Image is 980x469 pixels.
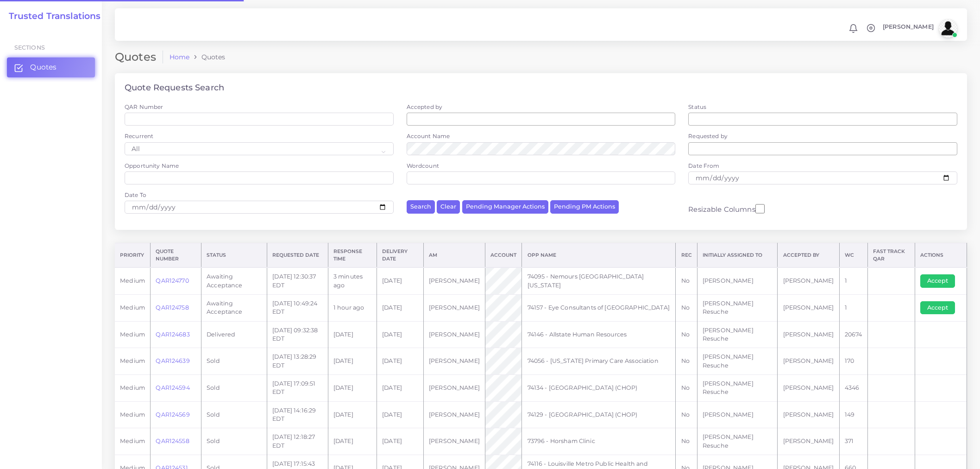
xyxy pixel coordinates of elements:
[156,304,188,311] a: QAR124758
[522,401,676,428] td: 74129 - [GEOGRAPHIC_DATA] (CHOP)
[676,321,697,348] td: No
[201,321,267,348] td: Delivered
[778,321,839,348] td: [PERSON_NAME]
[522,348,676,375] td: 74056 - [US_STATE] Primary Care Association
[201,243,267,267] th: Status
[328,374,377,401] td: [DATE]
[522,267,676,294] td: 74095 - Nemours [GEOGRAPHIC_DATA] [US_STATE]
[156,357,189,364] a: QAR124639
[839,321,867,348] td: 20674
[423,348,485,375] td: [PERSON_NAME]
[697,428,778,455] td: [PERSON_NAME] Resuche
[522,374,676,401] td: 74134 - [GEOGRAPHIC_DATA] (CHOP)
[423,321,485,348] td: [PERSON_NAME]
[377,267,423,294] td: [DATE]
[377,321,423,348] td: [DATE]
[688,103,706,111] label: Status
[267,401,328,428] td: [DATE] 14:16:29 EDT
[676,428,697,455] td: No
[156,277,188,284] a: QAR124770
[30,62,57,72] span: Quotes
[377,401,423,428] td: [DATE]
[156,384,189,391] a: QAR124594
[151,243,201,267] th: Quote Number
[883,24,934,30] span: [PERSON_NAME]
[377,243,423,267] th: Delivery Date
[522,243,676,267] th: Opp Name
[377,374,423,401] td: [DATE]
[676,243,697,267] th: REC
[125,191,146,199] label: Date To
[697,374,778,401] td: [PERSON_NAME] Resuche
[156,437,189,444] a: QAR124558
[688,162,719,170] label: Date From
[156,331,189,338] a: QAR124683
[920,304,961,311] a: Accept
[839,428,867,455] td: 371
[778,267,839,294] td: [PERSON_NAME]
[267,267,328,294] td: [DATE] 12:30:37 EDT
[688,203,764,215] label: Resizable Columns
[267,348,328,375] td: [DATE] 13:28:29 EDT
[328,321,377,348] td: [DATE]
[115,51,163,64] h2: Quotes
[839,374,867,401] td: 4346
[328,348,377,375] td: [DATE]
[120,384,145,391] span: medium
[915,243,967,267] th: Actions
[120,331,145,338] span: medium
[328,267,377,294] td: 3 minutes ago
[522,294,676,321] td: 74157 - Eye Consultants of [GEOGRAPHIC_DATA]
[125,83,224,93] h4: Quote Requests Search
[267,294,328,321] td: [DATE] 10:49:24 EDT
[267,374,328,401] td: [DATE] 17:09:51 EDT
[125,132,153,140] label: Recurrent
[485,243,522,267] th: Account
[676,374,697,401] td: No
[423,401,485,428] td: [PERSON_NAME]
[377,428,423,455] td: [DATE]
[328,428,377,455] td: [DATE]
[755,203,765,215] input: Resizable Columns
[920,277,961,284] a: Accept
[120,277,145,284] span: medium
[120,411,145,418] span: medium
[423,428,485,455] td: [PERSON_NAME]
[462,200,548,214] button: Pending Manager Actions
[878,19,961,38] a: [PERSON_NAME]avatar
[201,374,267,401] td: Sold
[676,348,697,375] td: No
[201,267,267,294] td: Awaiting Acceptance
[407,103,443,111] label: Accepted by
[697,348,778,375] td: [PERSON_NAME] Resuche
[697,321,778,348] td: [PERSON_NAME] Resuche
[267,243,328,267] th: Requested Date
[839,243,867,267] th: WC
[328,243,377,267] th: Response Time
[676,401,697,428] td: No
[201,348,267,375] td: Sold
[170,52,190,62] a: Home
[328,401,377,428] td: [DATE]
[423,267,485,294] td: [PERSON_NAME]
[778,348,839,375] td: [PERSON_NAME]
[120,357,145,364] span: medium
[423,374,485,401] td: [PERSON_NAME]
[697,401,778,428] td: [PERSON_NAME]
[407,200,435,214] button: Search
[697,243,778,267] th: Initially Assigned to
[839,267,867,294] td: 1
[550,200,619,214] button: Pending PM Actions
[920,301,955,314] button: Accept
[437,200,460,214] button: Clear
[697,294,778,321] td: [PERSON_NAME] Resuche
[201,294,267,321] td: Awaiting Acceptance
[407,132,450,140] label: Account Name
[328,294,377,321] td: 1 hour ago
[2,11,101,22] h2: Trusted Translations
[423,243,485,267] th: AM
[778,243,839,267] th: Accepted by
[125,162,179,170] label: Opportunity Name
[423,294,485,321] td: [PERSON_NAME]
[522,428,676,455] td: 73796 - Horsham Clinic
